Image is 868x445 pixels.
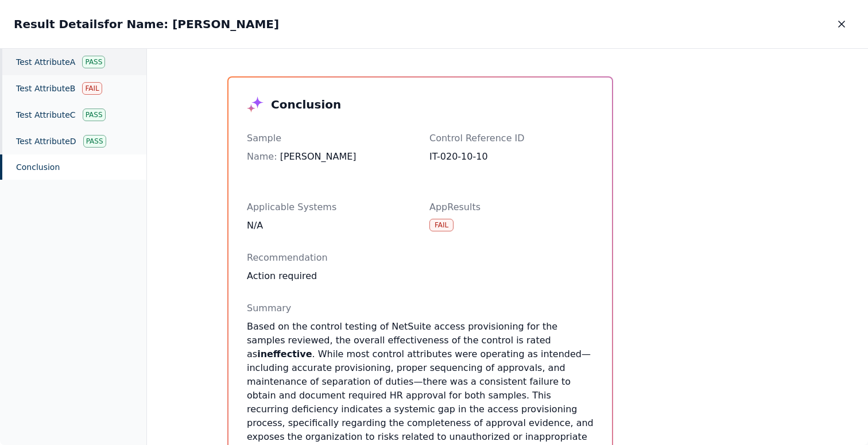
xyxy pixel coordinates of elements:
div: Fail [429,219,454,231]
div: IT-020-10-10 [429,150,594,164]
p: Summary [247,301,594,315]
div: Fail [82,82,102,95]
div: N/A [247,219,411,233]
div: Action required [247,269,594,283]
p: Control Reference ID [429,131,594,145]
p: Sample [247,131,411,145]
p: AppResults [429,200,594,214]
h3: Conclusion [271,96,341,113]
h2: Result Details for Name: [PERSON_NAME] [14,16,279,32]
span: Name : [247,151,277,162]
strong: ineffective [257,349,312,359]
div: Pass [83,135,106,148]
div: Pass [82,56,105,68]
p: Recommendation [247,251,594,265]
div: [PERSON_NAME] [247,150,411,164]
p: Applicable Systems [247,200,411,214]
div: Pass [83,109,106,121]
